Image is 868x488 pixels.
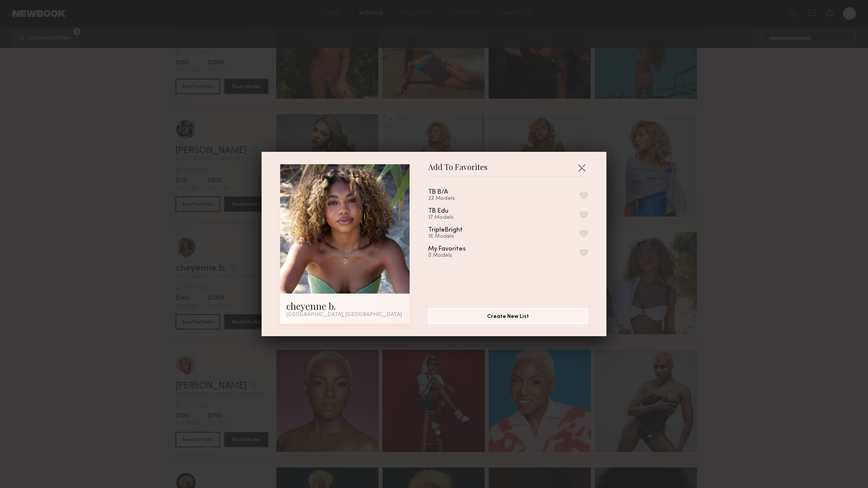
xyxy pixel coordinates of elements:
span: Add To Favorites [428,164,487,176]
div: TB B/A [428,189,448,196]
div: cheyenne b. [286,300,403,312]
div: My Favorites [428,246,466,253]
div: TB Edu [428,208,448,215]
button: Close [575,162,588,174]
div: TripleBright [428,227,463,234]
div: 23 Models [428,196,467,202]
div: 16 Models [428,234,481,240]
button: Create New List [428,308,588,324]
div: 17 Models [428,215,467,221]
div: 0 Models [428,253,484,259]
div: [GEOGRAPHIC_DATA], [GEOGRAPHIC_DATA] [286,312,403,318]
